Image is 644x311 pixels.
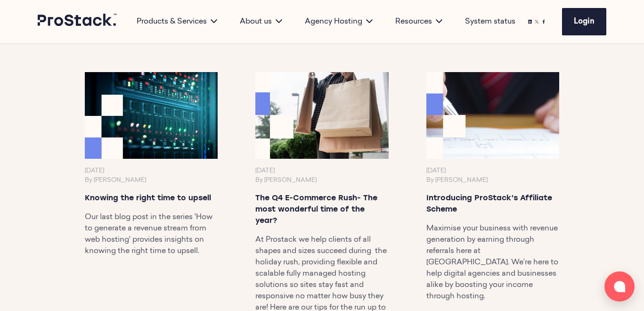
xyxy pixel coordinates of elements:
[293,16,384,27] div: Agency Hosting
[85,176,218,185] p: By [PERSON_NAME]
[426,193,560,215] p: Introducing ProStack’s Affiliate Scheme
[465,16,515,27] a: System status
[426,72,560,159] img: Prostack-BlogImage-July25-Affiliate-768x468.png
[255,176,389,185] p: By [PERSON_NAME]
[252,70,392,161] img: Prostack-BlogImage-June25-CcommerceBF-768x468.png
[604,271,635,302] button: Open chat window
[562,8,606,35] a: Login
[85,72,218,159] img: Prostack-BlogImage-July25-Upsell-768x468.png
[255,166,389,176] p: [DATE]
[426,223,560,302] p: Maximise your business with revenue generation by earning through referrals here at [GEOGRAPHIC_D...
[85,212,218,257] p: Our last blog post in the series 'How to generate a revenue stream from web hosting' provides ins...
[255,193,389,227] p: The Q4 E-Commerce Rush- The most wonderful time of the year?
[384,16,454,27] div: Resources
[85,193,218,204] p: Knowing the right time to upsell
[38,14,118,30] a: Prostack logo
[228,16,293,27] div: About us
[574,18,595,25] span: Login
[426,176,560,185] p: By [PERSON_NAME]
[125,16,228,27] div: Products & Services
[85,166,218,176] p: [DATE]
[426,166,560,176] p: [DATE]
